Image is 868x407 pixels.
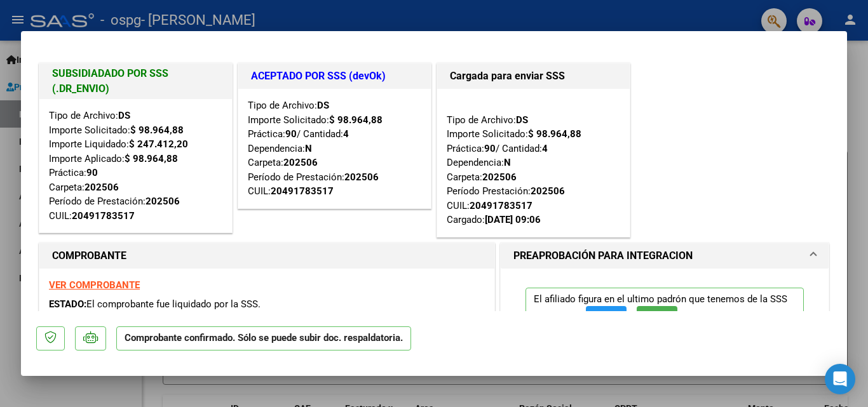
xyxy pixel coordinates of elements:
strong: N [305,143,312,154]
strong: 4 [542,143,548,154]
strong: $ 247.412,20 [129,138,188,150]
strong: 202506 [531,185,565,197]
div: 20491783517 [271,184,334,199]
mat-expansion-panel-header: PREAPROBACIÓN PARA INTEGRACION [501,243,829,269]
h1: SUBSIDIADADO POR SSS (.DR_ENVIO) [52,66,219,97]
strong: 202506 [283,157,318,168]
a: VER COMPROBANTE [49,279,140,291]
h1: Cargada para enviar SSS [450,69,617,84]
strong: DS [516,114,528,126]
h1: PREAPROBACIÓN PARA INTEGRACION [513,248,693,264]
strong: [DATE] 09:06 [485,214,541,225]
div: Tipo de Archivo: Importe Solicitado: Importe Liquidado: Importe Aplicado: Práctica: Carpeta: Perí... [49,109,222,223]
button: FTP [586,306,627,330]
strong: $ 98.964,88 [130,124,184,136]
strong: $ 98.964,88 [528,128,581,140]
p: El afiliado figura en el ultimo padrón que tenemos de la SSS de [526,288,804,335]
strong: N [504,157,511,168]
strong: 90 [285,128,297,140]
strong: 202506 [482,171,517,183]
strong: DS [317,100,329,111]
div: 20491783517 [72,209,135,224]
strong: $ 98.964,88 [125,153,178,164]
span: El comprobante fue liquidado por la SSS. [86,298,261,310]
strong: 4 [343,128,349,140]
strong: 202506 [146,196,180,207]
div: Tipo de Archivo: Importe Solicitado: Práctica: / Cantidad: Dependencia: Carpeta: Período de Prest... [248,98,421,199]
div: Open Intercom Messenger [825,364,855,394]
div: 20491783517 [470,199,532,213]
span: ESTADO: [49,298,86,310]
strong: 90 [86,167,98,178]
strong: DS [118,110,130,121]
strong: 90 [484,143,496,154]
h1: ACEPTADO POR SSS (devOk) [251,69,418,84]
p: Comprobante confirmado. Sólo se puede subir doc. respaldatoria. [116,326,411,351]
button: SSS [637,306,677,330]
strong: 202506 [85,182,119,193]
strong: COMPROBANTE [52,250,126,262]
strong: $ 98.964,88 [329,114,383,126]
strong: 202506 [344,171,379,183]
div: Tipo de Archivo: Importe Solicitado: Práctica: / Cantidad: Dependencia: Carpeta: Período Prestaci... [447,98,620,227]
